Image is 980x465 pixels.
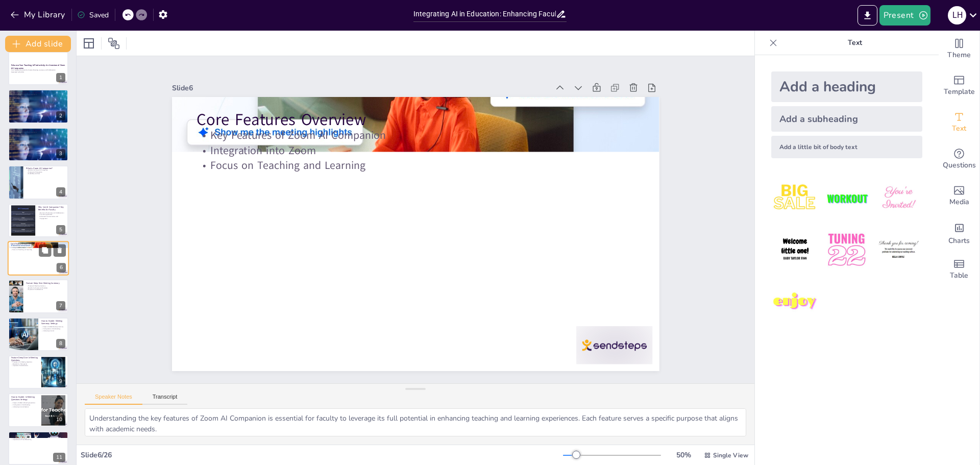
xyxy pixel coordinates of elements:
p: Purpose of In-Meeting Questions [11,361,38,363]
div: 5 [8,204,68,237]
p: Key Objectives for This Overview [11,91,65,94]
p: Configuration of Sub-Settings [11,404,38,406]
div: Add ready made slides [939,67,979,104]
div: Add a table [939,251,979,288]
p: Understand What Zoom AI Companion Is [11,93,65,95]
div: L H [948,6,966,25]
span: Charts [948,235,970,247]
strong: Enhance Your Teaching & Productivity: An Overview of Zoom AI Companion [11,64,65,69]
div: 2 [8,89,68,123]
div: 5 [56,225,65,234]
button: Speaker Notes [85,394,142,405]
p: Purpose of Meeting Summary [26,285,65,287]
p: In-Meeting Control Options [11,405,38,407]
div: 4 [8,165,68,199]
p: Core Features Overview [207,86,645,155]
img: 2.jpeg [823,175,870,222]
p: Enhanced Communication and Engagement [38,215,65,219]
span: Single View [713,451,748,459]
span: Text [952,123,966,134]
p: How to Enable: Meeting Summary Settings [41,320,65,325]
img: 6.jpeg [875,226,922,274]
p: Learn How to Activate and Use [11,97,65,99]
img: 7.jpeg [771,278,819,326]
p: Importance of Cloud Recording [11,439,65,441]
div: Add a heading [771,71,922,102]
div: Add text boxes [939,104,979,141]
p: Why Use AI Companion? Key Benefits for Faculty [38,206,65,211]
p: Time-Saving Benefits [38,213,65,215]
p: Identify Key Features [11,95,65,97]
div: 1 [8,52,68,85]
button: Add slide [5,36,71,52]
p: Steps to Enable In-Meeting Questions [11,402,38,404]
p: Text [781,31,928,55]
button: Transcript [142,394,188,405]
button: Delete Slide [54,244,66,256]
span: Template [944,86,975,97]
div: 7 [8,279,68,313]
p: Feature Deep Dive: Meeting Summary [26,282,65,285]
div: 1 [56,73,65,82]
textarea: Understanding the key features of Zoom AI Companion is essential for faculty to leverage its full... [85,408,746,436]
p: Availability and Cost [26,173,65,175]
p: Feature Deep Dive: Smart Recording [11,433,65,436]
div: Slide 6 / 26 [81,450,563,460]
div: Add a subheading [771,106,922,132]
p: How to Enable: In-Meeting Questions Settings [11,395,38,401]
span: Media [949,197,969,208]
p: Understand What Zoom AI Companion Is [11,131,65,133]
div: Saved [77,10,109,20]
button: Export to PowerPoint [857,5,877,26]
button: My Library [8,7,69,23]
div: 8 [56,339,65,348]
div: Change the overall theme [939,31,979,67]
p: Key Features of Zoom AI Companion [205,105,643,166]
p: Key Objectives for This Overview [11,129,65,132]
p: Steps to Enable Meeting Summary [41,326,65,328]
p: Core Features Overview [11,242,66,246]
img: 3.jpeg [875,175,922,222]
img: 1.jpeg [771,175,819,222]
div: Slide 6 [186,58,562,107]
div: 2 [56,111,65,120]
p: What is Zoom AI Companion? [26,167,65,170]
p: Key Benefits for Faculty [11,437,65,439]
p: Key Features of Zoom AI Companion [11,245,66,247]
p: Generated with [URL] [11,71,65,73]
div: 6 [8,241,69,276]
p: Purpose and Integration [26,171,65,173]
p: Definition of Zoom AI Companion [26,169,65,172]
div: 6 [57,263,66,272]
div: Add images, graphics, shapes or video [939,178,979,214]
p: Maximize Productivity and Collaboration [38,212,65,214]
div: 3 [8,128,68,161]
div: 3 [56,149,65,158]
span: Position [108,37,120,50]
div: 4 [56,187,65,197]
span: Theme [947,50,971,61]
p: Purpose of Smart Recording [11,435,65,437]
div: Add charts and graphs [939,214,979,251]
div: 11 [8,431,68,465]
p: Focus on Teaching and Learning [11,249,66,251]
div: Layout [81,35,97,52]
p: Integration into Zoom [204,120,642,181]
img: 5.jpeg [823,226,870,274]
div: 50 % [671,450,696,460]
div: 10 [8,393,68,427]
div: 9 [56,377,65,386]
p: Benefits for Participants [11,363,38,365]
p: In-Meeting Control [41,330,65,332]
p: Learn How to Activate and Use [11,135,65,137]
div: 8 [8,317,68,351]
div: Add a little bit of body text [771,136,922,158]
div: 11 [53,453,65,462]
div: 10 [53,415,65,424]
input: Insert title [413,7,556,21]
p: Focus on Teaching and Learning [202,135,640,196]
button: L H [948,5,966,26]
button: Duplicate Slide [39,244,51,256]
p: Feature Deep Dive: In-Meeting Questions [11,356,38,362]
button: Present [879,5,930,26]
